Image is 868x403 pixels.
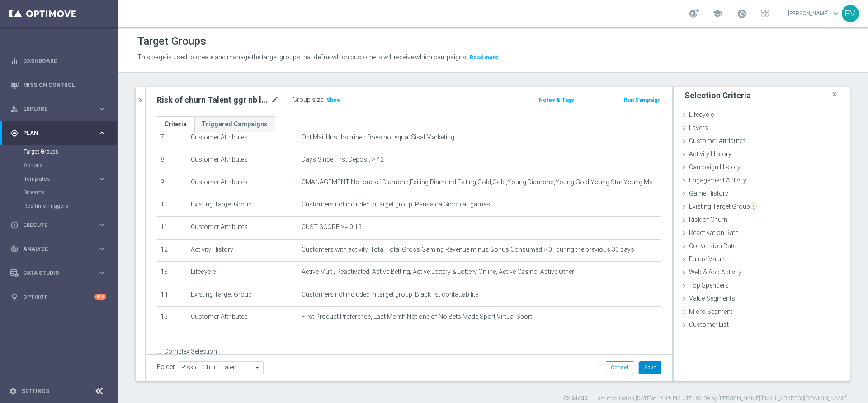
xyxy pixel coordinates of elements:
td: Existing Target Group [187,194,298,217]
button: Read more [469,53,500,62]
span: Show [326,97,341,103]
span: OptiMail Unsubscribed Does not equal Sisal Marketing [302,134,454,141]
span: Active Multi, Reactivated, Active Betting, Active Lottery & Lottery Online, Active Casino, Active... [302,268,574,276]
div: Target Groups [24,145,117,158]
span: Value Segments [689,295,735,302]
i: keyboard_arrow_right [98,221,106,229]
div: lightbulb Optibot +10 [10,293,107,301]
i: gps_fixed [10,129,19,137]
div: Templates [24,176,98,182]
td: Activity History [187,239,298,262]
a: Actions [24,162,94,169]
button: chevron_right [136,87,145,114]
td: Customer Attributes [187,127,298,149]
td: 12 [157,239,187,262]
i: keyboard_arrow_right [98,105,106,113]
a: Mission Control [23,73,106,97]
td: 9 [157,172,187,194]
i: play_circle_outline [10,221,19,229]
div: Mission Control [10,73,106,97]
span: Activity History [689,150,731,158]
td: Customer Attributes [187,149,298,172]
td: Customer Attributes [187,216,298,239]
i: mode_edit [271,95,279,106]
span: Templates [24,176,89,182]
td: 8 [157,149,187,172]
button: track_changes Analyze keyboard_arrow_right [10,245,107,253]
label: Folder [157,363,175,371]
span: Web & App Activity [689,269,741,276]
td: 11 [157,216,187,239]
a: [PERSON_NAME]keyboard_arrow_down [787,7,842,20]
span: Top Spenders [689,282,729,289]
button: Run Campaign [623,95,661,105]
span: Customer Attributes [689,137,746,144]
label: ID: 24436 [563,395,587,403]
div: +10 [94,294,106,300]
span: Customers not included in target group: Pausa da Gioco all games [302,201,490,208]
span: Existing Target Group [689,203,757,210]
span: First Product Preference, Last Month Not one of No Bets Made,Sport,Virtual Sport [302,313,532,321]
div: Realtime Triggers [24,199,117,213]
label: Group size [292,96,323,104]
a: Realtime Triggers [24,202,94,210]
button: Cancel [606,361,633,374]
h1: Target Groups [137,35,206,48]
span: This page is used to create and manage the target groups that define which customers will receive... [137,53,467,61]
label: Complex Selection [164,347,217,356]
span: Data Studio [23,270,98,276]
span: Customers with activity, Total Total Gross Gaming Revenue minus Bonus Consumed > 0 , during the p... [302,246,634,254]
span: Campaign History [689,163,741,171]
span: CMANAGEMENT Not one of Diamond,Exiting Diamond,Exiting Gold,Gold,Young Diamond,Young Gold,Young S... [302,178,658,186]
button: Save [639,361,661,374]
button: Notes & Tags [538,95,575,105]
span: Customers not included in target group: Black list contattabilità [302,291,479,298]
div: Actions [24,158,117,172]
i: settings [9,387,17,395]
div: Mission Control [10,82,107,89]
i: track_changes [10,245,19,253]
div: Optibot [10,285,106,309]
i: keyboard_arrow_right [98,129,106,137]
div: Dashboard [10,49,106,73]
i: person_search [10,105,19,113]
a: Settings [22,389,49,394]
div: Execute [10,221,98,229]
i: close [830,88,839,101]
label: : [323,96,325,104]
button: Templates keyboard_arrow_right [24,175,107,182]
div: Templates [24,172,117,186]
td: 10 [157,194,187,217]
span: Analyze [23,246,98,252]
div: Plan [10,129,98,137]
div: Data Studio keyboard_arrow_right [10,269,107,277]
div: Analyze [10,245,98,253]
span: CUST SCORE >= 0.15 [302,223,362,231]
div: Explore [10,105,98,113]
td: 15 [157,307,187,329]
i: keyboard_arrow_right [98,269,106,277]
span: Future Value [689,255,724,263]
span: keyboard_arrow_down [831,9,841,19]
span: Explore [23,106,98,112]
button: equalizer Dashboard [10,58,107,65]
span: Engagement Activity [689,177,746,184]
div: FM [842,5,859,22]
td: Existing Target Group [187,284,298,307]
i: keyboard_arrow_right [98,245,106,253]
span: school [712,9,722,19]
i: keyboard_arrow_right [98,175,106,183]
span: Micro Segment [689,308,732,315]
span: Layers [689,124,708,131]
button: person_search Explore keyboard_arrow_right [10,106,107,113]
h3: Selection Criteria [684,90,751,101]
a: Triggered Campaigns [194,116,275,132]
div: play_circle_outline Execute keyboard_arrow_right [10,221,107,229]
td: Customer Attributes [187,307,298,329]
i: lightbulb [10,293,19,301]
div: gps_fixed Plan keyboard_arrow_right [10,130,107,137]
td: Customer Attributes [187,172,298,194]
